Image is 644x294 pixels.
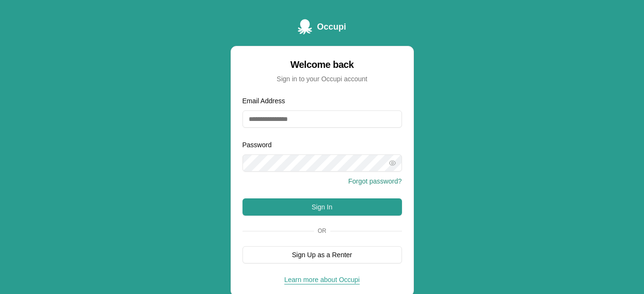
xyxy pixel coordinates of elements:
[243,198,402,216] button: Sign In
[285,276,360,283] a: Learn more about Occupi
[317,20,346,33] span: Occupi
[243,246,402,263] button: Sign Up as a Renter
[348,176,401,186] button: Forgot password?
[314,227,330,235] span: Or
[298,19,346,34] a: Occupi
[243,141,272,149] label: Password
[243,97,285,105] label: Email Address
[243,74,402,84] div: Sign in to your Occupi account
[243,58,402,71] div: Welcome back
